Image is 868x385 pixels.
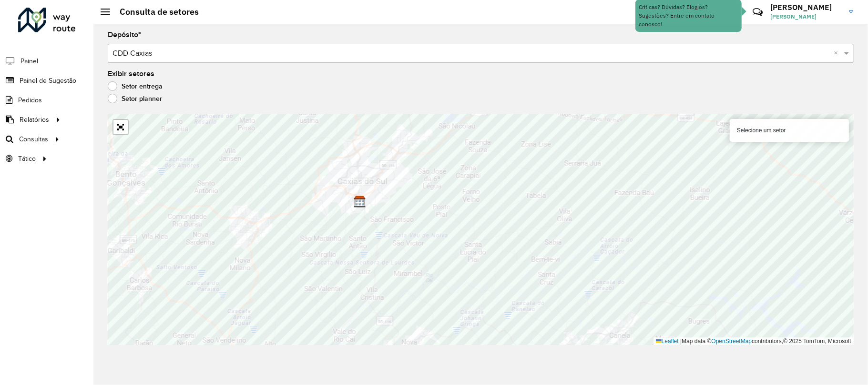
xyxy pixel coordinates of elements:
[108,29,141,40] label: Depósito
[113,120,128,134] a: Abrir mapa em tela cheia
[18,154,36,164] span: Tático
[654,337,854,346] div: Map data © contributors,© 2025 TomTom, Microsoft
[20,56,38,66] span: Painel
[834,48,842,59] span: Clear all
[656,338,679,345] a: Leaflet
[110,7,199,17] h2: Consulta de setores
[19,134,48,144] span: Consultas
[712,338,752,345] a: OpenStreetMap
[18,95,42,105] span: Pedidos
[770,12,842,21] span: [PERSON_NAME]
[108,81,163,91] label: Setor entrega
[20,76,76,86] span: Painel de Sugestão
[108,94,162,103] label: Setor planner
[747,2,768,22] a: Contato Rápido
[20,115,49,125] span: Relatórios
[730,119,849,142] div: Selecione um setor
[108,68,154,79] label: Exibir setores
[770,3,842,12] h3: [PERSON_NAME]
[680,338,682,345] span: |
